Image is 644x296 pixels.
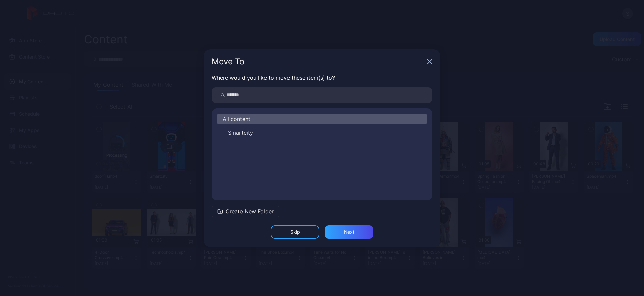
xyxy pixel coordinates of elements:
div: Skip [290,229,300,235]
span: Smartcity [228,129,253,137]
span: Create New Folder [226,207,274,215]
div: Next [344,229,354,235]
button: Next [325,225,373,239]
p: Where would you like to move these item(s) to? [212,74,432,82]
button: Skip [271,225,319,239]
button: Create New Folder [212,206,279,217]
button: Smartcity [217,127,427,138]
div: Move To [212,58,424,66]
span: All content [223,115,250,123]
